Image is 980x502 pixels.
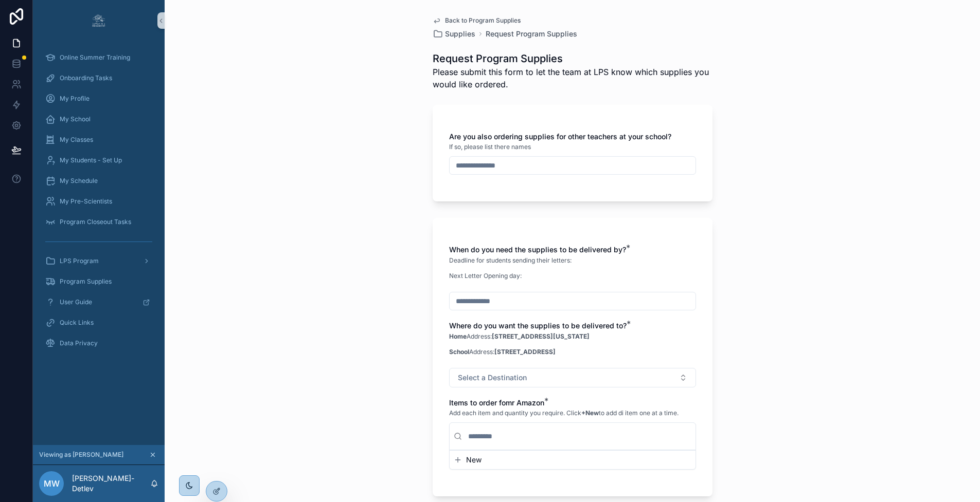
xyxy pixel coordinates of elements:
[445,16,521,25] span: Back to Program Supplies
[449,132,671,141] span: Are you also ordering supplies for other teachers at your school?
[449,256,572,265] p: Deadline for students sending their letters:
[581,409,599,417] strong: +New
[486,29,577,39] a: Request Program Supplies
[39,313,158,332] a: Quick Links
[60,218,131,226] span: Program Closeout Tasks
[449,409,679,417] span: Add each item and quantity you require. Click to add di item one at a time.
[433,66,712,90] span: Please submit this form to let the team at LPS know which supplies you would like ordered.
[449,332,467,340] strong: Home
[39,48,158,67] a: Online Summer Training
[449,348,469,356] strong: School
[60,177,98,185] span: My Schedule
[449,347,590,357] p: Address:
[60,339,98,347] span: Data Privacy
[449,245,626,254] span: When do you need the supplies to be delivered by?
[60,298,92,306] span: User Guide
[433,51,712,66] h1: Request Program Supplies
[60,156,122,164] span: My Students - Set Up
[449,332,590,341] p: Address:
[60,319,94,327] span: Quick Links
[445,29,475,39] span: Supplies
[44,477,60,490] span: MW
[72,473,150,494] p: [PERSON_NAME]-Detlev
[39,213,158,231] a: Program Closeout Tasks
[60,95,90,103] span: My Profile
[433,29,475,39] a: Supplies
[60,136,93,144] span: My Classes
[33,41,165,366] div: scrollable content
[60,53,130,62] span: Online Summer Training
[39,451,123,459] span: Viewing as [PERSON_NAME]
[492,332,590,340] strong: [STREET_ADDRESS][US_STATE]
[449,143,531,151] span: If so, please list there names
[91,12,107,29] img: App logo
[466,455,482,465] span: New
[39,252,158,270] a: LPS Program
[60,197,112,206] span: My Pre-Scientists
[39,192,158,211] a: My Pre-Scientists
[39,151,158,170] a: My Students - Set Up
[39,293,158,311] a: User Guide
[60,257,99,265] span: LPS Program
[39,110,158,128] a: My School
[433,16,521,25] a: Back to Program Supplies
[454,455,691,465] button: New
[39,334,158,352] a: Data Privacy
[458,373,527,383] span: Select a Destination
[449,271,572,281] p: Next Letter Opening day:
[39,272,158,291] a: Program Supplies
[60,74,112,82] span: Onboarding Tasks
[39,69,158,87] a: Onboarding Tasks
[60,115,91,123] span: My School
[39,89,158,108] a: My Profile
[449,398,544,407] span: Items to order fomr Amazon
[449,321,627,330] span: Where do you want the supplies to be delivered to?
[39,131,158,149] a: My Classes
[39,172,158,190] a: My Schedule
[494,348,556,356] strong: [STREET_ADDRESS]
[60,277,112,286] span: Program Supplies
[449,368,696,387] button: Select Button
